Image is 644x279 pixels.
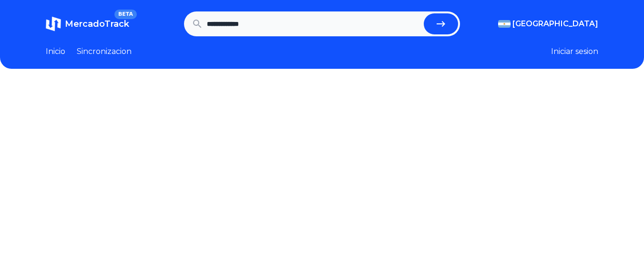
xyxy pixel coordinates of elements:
[46,16,129,32] a: MercadoTrackBETA
[512,18,598,30] span: [GEOGRAPHIC_DATA]
[551,46,598,57] button: Iniciar sesion
[77,46,132,57] a: Sincronizacion
[498,18,598,30] button: [GEOGRAPHIC_DATA]
[114,10,137,19] span: BETA
[46,46,65,57] a: Inicio
[46,16,61,32] img: MercadoTrack
[65,19,129,29] span: MercadoTrack
[498,20,511,28] img: Argentina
